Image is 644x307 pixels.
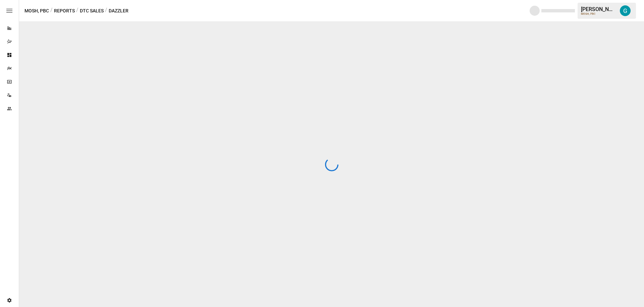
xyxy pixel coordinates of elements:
div: [PERSON_NAME] [581,6,616,12]
button: Reports [54,7,75,15]
div: / [76,7,78,15]
div: / [50,7,53,15]
button: MOSH, PBC [24,7,49,15]
div: / [105,7,107,15]
button: DTC Sales [80,7,104,15]
button: Gavin Acres [616,1,635,20]
img: Gavin Acres [620,5,631,16]
div: MOSH, PBC [581,12,616,15]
